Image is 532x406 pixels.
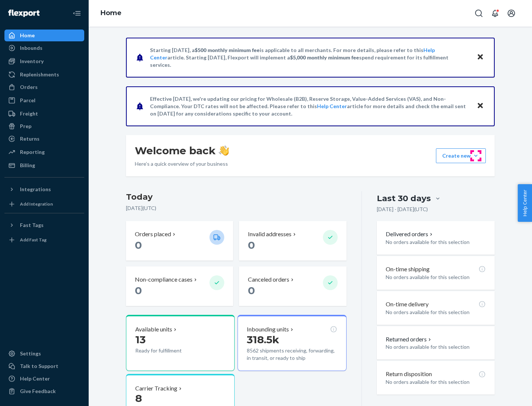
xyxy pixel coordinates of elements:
[20,375,50,382] div: Help Center
[386,265,430,273] p: On-time shipping
[4,133,84,145] a: Returns
[386,309,486,316] p: No orders available for this selection
[377,206,428,213] p: [DATE] - [DATE] ( UTC )
[135,325,172,334] p: Available units
[4,348,84,359] a: Settings
[518,184,532,222] button: Help Center
[317,103,347,109] a: Help Center
[150,95,470,117] p: Effective [DATE], we're updating our pricing for Wholesale (B2B), Reserve Storage, Value-Added Se...
[475,52,485,63] button: Close
[100,9,122,17] a: Home
[248,230,291,238] p: Invalid addresses
[135,347,204,354] p: Ready for fulfillment
[20,97,35,104] div: Parcel
[4,219,84,231] button: Fast Tags
[239,266,346,306] button: Canceled orders 0
[386,238,486,246] p: No orders available for this selection
[20,123,31,130] div: Prep
[4,198,84,210] a: Add Integration
[386,378,486,386] p: No orders available for this selection
[4,69,84,80] a: Replenishments
[386,273,486,281] p: No orders available for this selection
[4,183,84,195] button: Integrations
[20,83,38,91] div: Orders
[135,275,192,284] p: Non-compliance cases
[377,193,431,204] div: Last 30 days
[126,191,347,203] h3: Today
[247,325,289,334] p: Inbounding units
[135,333,146,346] span: 13
[20,388,56,395] div: Give Feedback
[135,230,171,238] p: Orders placed
[20,44,42,52] div: Inbounds
[4,30,84,41] a: Home
[4,120,84,132] a: Prep
[247,333,279,346] span: 318.5k
[386,230,434,238] button: Delivered orders
[248,275,289,284] p: Canceled orders
[20,201,53,207] div: Add Integration
[436,148,486,163] button: Create new
[135,284,142,297] span: 0
[126,221,233,261] button: Orders placed 0
[135,392,142,405] span: 8
[20,162,35,169] div: Billing
[386,343,486,351] p: No orders available for this selection
[4,373,84,385] a: Help Center
[290,54,359,61] span: $5,000 monthly minimum fee
[248,239,255,251] span: 0
[4,385,84,397] button: Give Feedback
[135,144,229,157] h1: Welcome back
[248,284,255,297] span: 0
[386,300,429,309] p: On-time delivery
[504,6,519,21] button: Open account menu
[488,6,502,21] button: Open notifications
[471,6,486,21] button: Open Search Box
[20,135,40,142] div: Returns
[475,101,485,111] button: Close
[8,10,40,17] img: Flexport logo
[238,315,346,371] button: Inbounding units318.5k8562 shipments receiving, forwarding, in transit, or ready to ship
[219,145,229,156] img: hand-wave emoji
[126,315,235,371] button: Available units13Ready for fulfillment
[239,221,346,261] button: Invalid addresses 0
[69,6,84,21] button: Close Navigation
[135,160,229,168] p: Here’s a quick overview of your business
[20,350,41,357] div: Settings
[126,204,347,212] p: [DATE] ( UTC )
[20,237,47,243] div: Add Fast Tag
[150,47,470,69] p: Starting [DATE], a is applicable to all merchants. For more details, please refer to this article...
[4,55,84,67] a: Inventory
[20,58,44,65] div: Inventory
[4,94,84,106] a: Parcel
[20,71,59,78] div: Replenishments
[4,360,84,372] a: Talk to Support
[247,347,337,362] p: 8562 shipments receiving, forwarding, in transit, or ready to ship
[20,148,45,156] div: Reporting
[126,266,233,306] button: Non-compliance cases 0
[4,108,84,120] a: Freight
[95,3,127,24] ol: breadcrumbs
[20,362,58,370] div: Talk to Support
[135,384,177,393] p: Carrier Tracking
[195,47,260,53] span: $500 monthly minimum fee
[386,335,433,344] button: Returned orders
[386,370,432,378] p: Return disposition
[4,234,84,246] a: Add Fast Tag
[20,32,35,39] div: Home
[20,110,38,117] div: Freight
[4,81,84,93] a: Orders
[4,42,84,54] a: Inbounds
[135,239,142,251] span: 0
[20,186,51,193] div: Integrations
[20,221,44,229] div: Fast Tags
[4,159,84,171] a: Billing
[4,146,84,158] a: Reporting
